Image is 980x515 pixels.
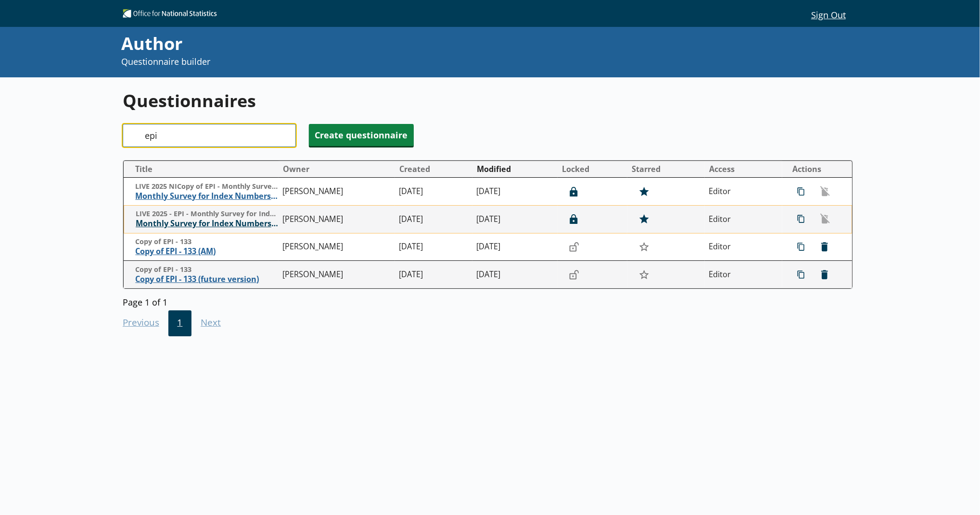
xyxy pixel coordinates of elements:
[705,206,782,233] td: Editor
[634,183,655,201] button: Star
[136,209,278,219] span: LIVE 2025 - EPI - Monthly Survey for Index Numbers of Export Prices - Price Quotation Retur
[705,233,782,261] td: Editor
[135,191,278,201] span: Monthly Survey for Index Numbers of Export Prices - Price Quotation Return
[135,246,278,257] span: Copy of EPI - 133 (AM)
[472,178,558,206] td: [DATE]
[804,6,853,23] button: Sign Out
[121,56,660,68] p: Questionnaire builder
[564,267,584,283] button: Lock
[472,233,558,261] td: [DATE]
[395,161,472,177] button: Created
[135,182,278,191] span: LIVE 2025 NICopy of EPI - Monthly Survey for Index Numbers of Export Prices - Price Quotation Retur
[136,219,278,229] span: Monthly Survey for Index Numbers of Export Prices - Price Quotation Return
[564,239,584,255] button: Lock
[123,124,296,147] input: Search questionnaire titles
[564,211,584,227] button: Lock
[705,178,782,206] td: Editor
[279,233,395,261] td: [PERSON_NAME]
[705,261,782,289] td: Editor
[473,161,557,177] button: Modified
[135,265,278,274] span: Copy of EPI - 133
[634,266,655,284] button: Star
[395,206,472,233] td: [DATE]
[472,206,558,233] td: [DATE]
[279,161,395,177] button: Owner
[127,161,278,177] button: Title
[634,238,655,256] button: Star
[168,310,192,336] button: 1
[123,294,853,307] div: Page 1 of 1
[123,89,853,112] h1: Questionnaires
[279,178,395,206] td: [PERSON_NAME]
[309,124,414,146] button: Create questionnaire
[472,261,558,289] td: [DATE]
[279,261,395,289] td: [PERSON_NAME]
[395,261,472,289] td: [DATE]
[558,161,627,177] button: Locked
[782,161,852,178] th: Actions
[395,233,472,261] td: [DATE]
[634,210,655,228] button: Star
[628,161,704,177] button: Starred
[279,206,395,233] td: [PERSON_NAME]
[705,161,782,177] button: Access
[135,237,278,246] span: Copy of EPI - 133
[121,32,660,56] div: Author
[564,184,584,200] button: Lock
[395,178,472,206] td: [DATE]
[135,274,278,284] span: Copy of EPI - 133 (future version)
